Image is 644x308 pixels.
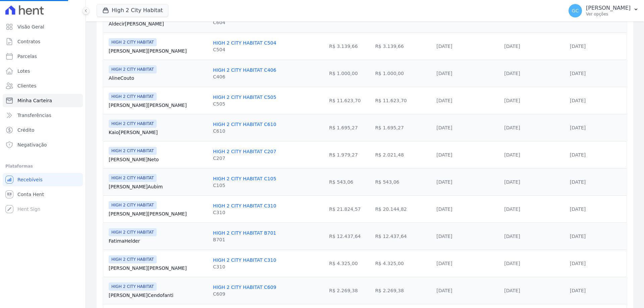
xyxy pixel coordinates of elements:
td: R$ 20.144,82 [372,195,434,223]
a: [DATE] [504,71,520,76]
a: HIGH 2 CITY HABITAT C406 [213,67,276,73]
a: [PERSON_NAME][PERSON_NAME] [109,48,208,54]
a: HIGH 2 CITY HABITAT C207 [213,149,276,154]
div: C504 [213,46,276,53]
span: HIGH 2 CITY HABITAT [109,174,157,182]
a: [DATE] [436,71,452,76]
a: [DATE] [504,98,520,103]
div: C406 [213,73,276,80]
td: R$ 1.695,27 [326,114,372,141]
a: [DATE] [504,152,520,158]
td: R$ 1.000,00 [372,60,434,87]
a: [DATE] [436,234,452,239]
a: Crédito [3,123,83,137]
p: [PERSON_NAME] [586,5,631,11]
a: [PERSON_NAME][PERSON_NAME] [109,102,208,109]
td: R$ 1.695,27 [372,114,434,141]
span: HIGH 2 CITY HABITAT [109,255,157,263]
a: [DATE] [570,261,586,266]
td: R$ 1.979,27 [326,141,372,168]
a: [DATE] [436,288,452,293]
td: R$ 3.139,66 [372,33,434,60]
div: C505 [213,101,276,107]
a: HIGH 2 CITY HABITAT C610 [213,122,276,127]
span: Parcelas [17,53,37,60]
a: [DATE] [504,125,520,130]
span: Clientes [17,82,36,89]
a: [DATE] [436,261,452,266]
a: [DATE] [570,44,586,49]
span: HIGH 2 CITY HABITAT [109,228,157,236]
span: Recebíveis [17,176,43,183]
td: R$ 4.325,00 [326,250,372,277]
a: Parcelas [3,50,83,63]
a: [DATE] [570,152,586,158]
td: R$ 1.000,00 [326,60,372,87]
div: C105 [213,182,276,189]
span: HIGH 2 CITY HABITAT [109,93,157,101]
button: High 2 City Habitat [97,4,168,17]
td: R$ 4.325,00 [372,250,434,277]
span: Contratos [17,38,40,45]
div: C609 [213,291,276,297]
a: [DATE] [504,206,520,212]
a: HIGH 2 CITY HABITAT C105 [213,176,276,181]
span: HIGH 2 CITY HABITAT [109,201,157,209]
td: R$ 11.623,70 [326,87,372,114]
span: HIGH 2 CITY HABITAT [109,283,157,291]
span: HIGH 2 CITY HABITAT [109,120,157,128]
td: R$ 2.269,38 [326,277,372,304]
a: [DATE] [570,206,586,212]
div: Plataformas [5,162,80,170]
span: Conta Hent [17,191,44,198]
a: [DATE] [570,16,586,22]
a: Conta Hent [3,188,83,201]
a: [DATE] [504,261,520,266]
span: HIGH 2 CITY HABITAT [109,65,157,73]
td: R$ 2.269,38 [372,277,434,304]
a: Clientes [3,79,83,93]
a: Visão Geral [3,20,83,34]
a: [DATE] [436,152,452,158]
div: C610 [213,128,276,134]
td: R$ 2.021,48 [372,141,434,168]
a: HIGH 2 CITY HABITAT C310 [213,203,276,208]
div: C310 [213,209,276,216]
div: C604 [213,19,276,26]
td: R$ 12.437,64 [372,223,434,250]
span: Crédito [17,127,35,133]
a: [DATE] [570,71,586,76]
a: Recebíveis [3,173,83,186]
a: Negativação [3,138,83,151]
div: C310 [213,263,276,270]
span: HIGH 2 CITY HABITAT [109,38,157,46]
a: [DATE] [436,44,452,49]
a: [DATE] [570,288,586,293]
a: [DATE] [436,125,452,130]
td: R$ 11.623,70 [372,87,434,114]
span: Visão Geral [17,23,44,30]
div: C207 [213,155,276,162]
span: Negativação [17,141,47,148]
a: [DATE] [504,44,520,49]
span: Transferências [17,112,51,119]
td: R$ 21.824,57 [326,195,372,223]
p: Ver opções [586,11,631,17]
a: [DATE] [436,179,452,185]
a: Aldecir[PERSON_NAME] [109,20,208,27]
span: HIGH 2 CITY HABITAT [109,147,157,155]
a: Transferências [3,109,83,122]
span: Minha Carteira [17,97,52,104]
a: [PERSON_NAME]Cendofanti [109,292,208,299]
button: GC [PERSON_NAME] Ver opções [563,1,644,20]
a: [DATE] [436,98,452,103]
div: B701 [213,236,276,243]
a: [DATE] [504,234,520,239]
a: Kaio[PERSON_NAME] [109,129,208,136]
a: AlineCouto [109,75,208,81]
a: [PERSON_NAME][PERSON_NAME] [109,210,208,217]
a: HIGH 2 CITY HABITAT C310 [213,257,276,263]
a: [PERSON_NAME]Neto [109,156,208,163]
a: HIGH 2 CITY HABITAT C504 [213,40,276,46]
a: Minha Carteira [3,94,83,107]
